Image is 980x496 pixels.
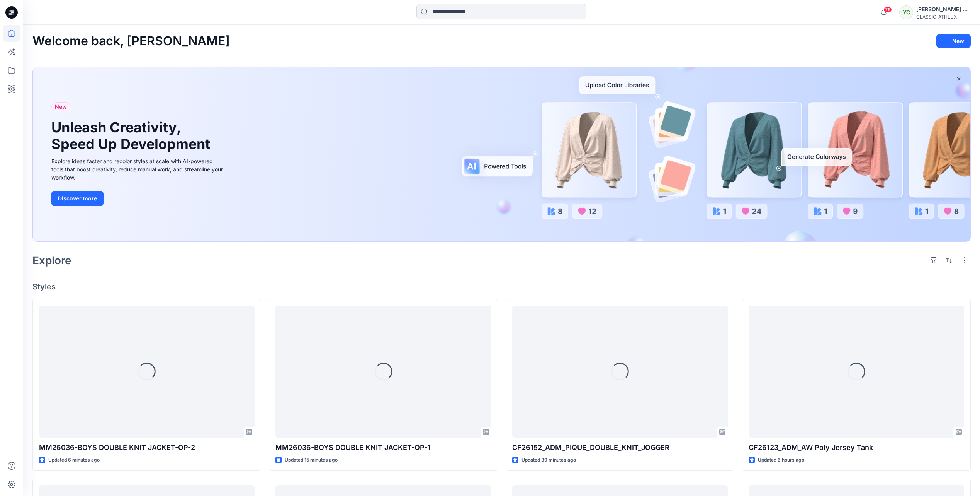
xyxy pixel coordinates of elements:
[916,14,970,20] div: CLASSIC_ATHLUX
[32,282,971,291] h4: Styles
[916,5,970,14] div: [PERSON_NAME] Cfai
[55,102,67,111] span: New
[51,191,225,206] a: Discover more
[521,456,576,464] p: Updated 39 minutes ago
[899,5,913,19] div: YC
[51,157,225,181] div: Explore ideas faster and recolor styles at scale with AI-powered tools that boost creativity, red...
[275,442,491,453] p: MM26036-BOYS DOUBLE KNIT JACKET-OP-1
[32,254,71,267] h2: Explore
[39,442,255,453] p: MM26036-BOYS DOUBLE KNIT JACKET-OP-2
[749,442,964,453] p: CF26123_ADM_AW Poly Jersey Tank
[758,456,804,464] p: Updated 6 hours ago
[51,119,214,152] h1: Unleash Creativity, Speed Up Development
[48,456,100,464] p: Updated 6 minutes ago
[512,442,728,453] p: CF26152_ADM_PIQUE_DOUBLE_KNIT_JOGGER
[51,191,104,206] button: Discover more
[285,456,338,464] p: Updated 15 minutes ago
[883,7,892,13] span: 76
[936,34,971,48] button: New
[32,34,230,48] h2: Welcome back, [PERSON_NAME]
